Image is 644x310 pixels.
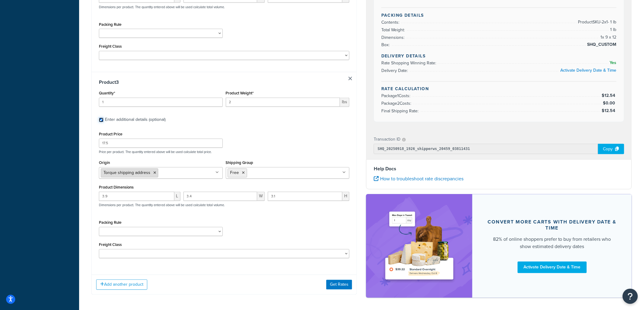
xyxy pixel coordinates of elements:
span: Yes [608,60,617,67]
span: W [257,192,265,201]
div: Enter additional details (optional) [105,116,166,124]
h4: Rate Calculation [381,86,617,92]
span: lbs [340,98,349,107]
span: Total Weight: [381,27,406,33]
h3: Product 3 [99,80,349,86]
label: Freight Class [99,44,122,49]
label: Product Price [99,132,122,137]
h4: Help Docs [374,165,624,173]
span: $12.54 [602,108,617,114]
h4: Delivery Details [381,53,617,60]
button: Add another product [96,280,147,290]
span: Dimensions: [381,34,406,41]
div: Copy [598,144,624,154]
img: feature-image-ddt-36eae7f7280da8017bfb280eaccd9c446f90b1fe08728e4019434db127062ab4.png [381,203,457,289]
label: Product Weight* [226,91,254,96]
a: Activate Delivery Date & Time [561,67,617,74]
div: 82% of online shoppers prefer to buy from retailers who show estimated delivery dates [487,236,617,250]
span: SHQ_CUSTOM [586,41,617,49]
span: Package 1 Costs: [381,93,412,99]
span: Box: [381,42,391,48]
label: Packing Rule [99,220,121,225]
label: Packing Rule [99,22,121,27]
span: 1 x 9 x 12 [599,34,617,41]
span: H [342,192,349,201]
label: Freight Class [99,243,122,247]
input: 0.00 [226,98,340,107]
label: Origin [99,161,110,165]
span: $12.54 [602,93,617,99]
span: Delivery Date: [381,68,409,74]
p: Transaction ID [374,135,401,144]
span: Free [230,170,239,176]
span: 1 lb [609,26,617,33]
p: Price per product. The quantity entered above will be used calculate total price. [97,150,351,154]
span: Contents: [381,19,401,26]
input: Enter additional details (optional) [99,118,103,122]
span: L [174,192,180,201]
span: Torque shipping address [103,170,150,176]
button: Get Rates [326,280,352,290]
span: Product SKU-2 x 1 - 1 lb [577,19,617,26]
input: 0 [99,98,223,107]
span: Package 2 Costs: [381,100,413,107]
a: Activate Delivery Date & Time [518,262,587,273]
button: Open Resource Center [623,289,638,304]
a: Remove Item [348,77,352,80]
label: Shipping Group [226,161,254,165]
div: Convert more carts with delivery date & time [487,219,617,231]
p: Dimensions per product. The quantity entered above will be used calculate total volume. [97,5,225,9]
span: Final Shipping Rate: [381,108,420,114]
label: Product Dimensions [99,185,134,190]
span: Rate Shopping Winning Rate: [381,60,438,66]
p: Dimensions per product. The quantity entered above will be used calculate total volume. [97,203,225,207]
h4: Packing Details [381,12,617,19]
span: $0.00 [603,100,617,107]
a: How to troubleshoot rate discrepancies [374,175,464,182]
label: Quantity* [99,91,115,96]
